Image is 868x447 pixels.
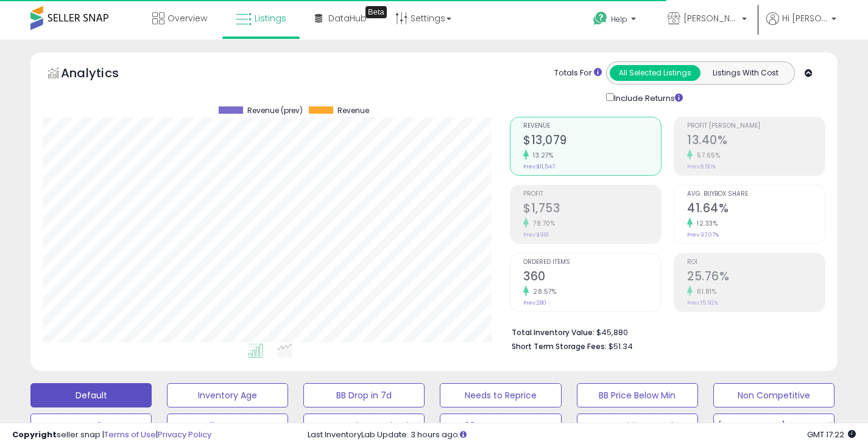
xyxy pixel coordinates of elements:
[158,429,211,440] a: Privacy Policy
[611,14,627,24] span: Help
[168,12,207,24] span: Overview
[167,383,288,407] button: Inventory Age
[597,91,697,105] div: Include Returns
[609,341,633,352] span: $51.34
[610,65,700,81] button: All Selected Listings
[523,133,661,150] h2: $13,079
[523,269,661,286] h2: 360
[523,201,661,218] h2: $1,753
[577,383,698,407] button: BB Price Below Min
[303,383,425,407] button: BB Drop in 7d
[584,2,648,40] a: Help
[687,133,825,150] h2: 13.40%
[529,151,553,160] small: 13.27%
[523,259,661,266] span: Ordered Items
[12,429,57,440] strong: Copyright
[713,383,834,407] button: Non Competitive
[512,327,595,338] b: Total Inventory Value:
[523,191,661,198] span: Profit
[365,6,387,18] div: Tooltip anchor
[593,11,608,26] i: Get Help
[782,12,828,24] span: Hi [PERSON_NAME]
[807,429,856,440] span: 2025-09-10 17:22 GMT
[12,429,211,441] div: seller snap | |
[700,65,791,81] button: Listings With Cost
[337,106,369,115] span: Revenue
[523,123,661,130] span: Revenue
[30,383,152,407] button: Default
[766,12,836,40] a: Hi [PERSON_NAME]
[693,287,716,296] small: 61.81%
[687,231,719,238] small: Prev: 37.07%
[687,191,825,198] span: Avg. Buybox Share
[104,429,156,440] a: Terms of Use
[308,429,856,441] div: Last InventoryLab Update: 3 hours ago.
[687,299,718,307] small: Prev: 15.92%
[440,383,561,407] button: Needs to Reprice
[523,163,555,170] small: Prev: $11,547
[687,269,825,286] h2: 25.76%
[554,68,602,79] div: Totals For
[693,151,720,160] small: 57.65%
[255,12,286,24] span: Listings
[512,341,607,352] b: Short Term Storage Fees:
[247,106,303,115] span: Revenue (prev)
[512,324,816,339] li: $45,880
[687,163,716,170] small: Prev: 8.50%
[529,287,556,296] small: 28.57%
[683,12,738,24] span: [PERSON_NAME] LLC
[523,231,549,238] small: Prev: $981
[529,219,555,228] small: 78.70%
[523,299,546,307] small: Prev: 280
[61,64,143,85] h5: Analytics
[693,219,718,228] small: 12.33%
[687,123,825,130] span: Profit [PERSON_NAME]
[328,12,367,24] span: DataHub
[687,259,825,266] span: ROI
[687,201,825,218] h2: 41.64%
